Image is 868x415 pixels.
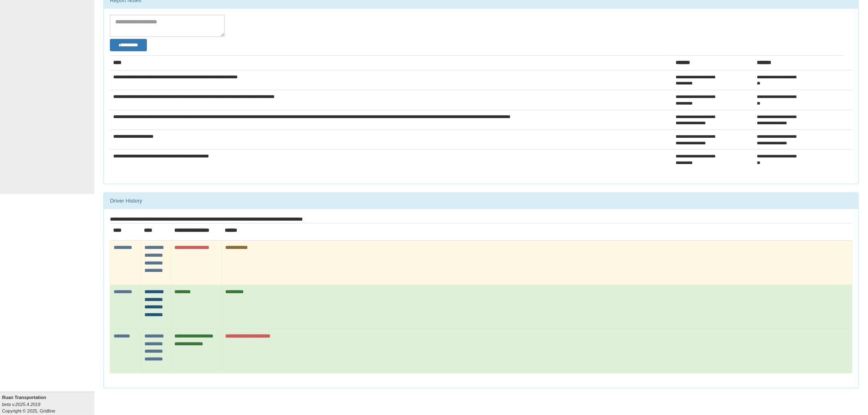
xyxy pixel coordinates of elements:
[2,395,46,400] b: Ruan Transportation
[104,193,859,209] div: Driver History
[2,402,40,407] i: beta v.2025.4.2019
[110,39,147,51] button: Change Filter Options
[2,394,94,414] div: Copyright © 2025, Gridline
